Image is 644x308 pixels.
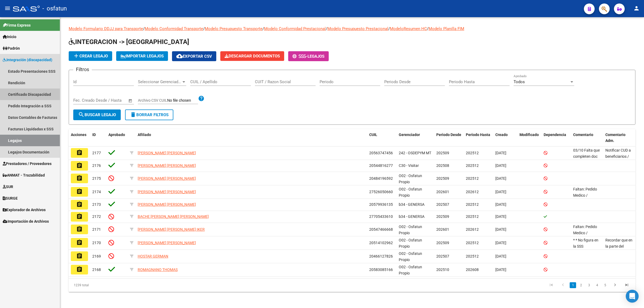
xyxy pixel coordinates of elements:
[76,226,83,232] mat-icon: assignment
[493,129,517,147] datatable-header-cell: Creado
[73,98,95,103] input: Fecha inicio
[92,190,101,194] span: 2174
[466,190,479,194] span: 202612
[399,238,422,248] span: O02 - Osfatun Propio
[92,227,101,232] span: 2171
[92,176,101,181] span: 2175
[495,214,506,219] span: [DATE]
[436,151,449,155] span: 202509
[399,187,422,197] span: O02 - Osfatun Propio
[541,129,571,147] datatable-header-cell: Dependencia
[69,51,112,61] button: Crear Legajo
[466,214,479,219] span: 202512
[495,163,506,168] span: [DATE]
[626,290,639,303] div: Open Intercom Messenger
[73,53,79,59] mat-icon: add
[399,163,419,168] span: C30 - Visitar
[466,202,479,207] span: 202512
[138,227,205,232] span: [PERSON_NAME] [PERSON_NAME] IKER
[73,54,108,58] span: Crear Legajo
[116,51,168,61] button: IMPORTAR LEGAJOS
[605,133,625,143] span: Comentario Adm.
[138,79,181,84] span: Seleccionar Gerenciador
[130,112,169,117] span: Borrar Filtros
[367,129,397,147] datatable-header-cell: CUIL
[90,129,106,147] datatable-header-cell: ID
[546,282,556,288] a: go to first page
[76,149,83,156] mat-icon: assignment
[92,267,101,272] span: 2168
[138,267,178,272] span: ROMAGNANO THOMAS
[130,111,136,118] mat-icon: delete
[436,227,449,232] span: 202601
[399,265,422,275] span: O02 - Osfatun Propio
[399,202,425,207] span: b34 - GENERSA
[73,109,121,120] button: Buscar Legajo
[466,176,479,181] span: 202512
[397,129,434,147] datatable-header-cell: Gerenciador
[76,213,83,220] mat-icon: assignment
[69,26,635,292] div: / / / / / /
[369,202,393,207] span: 20579936135
[225,54,280,58] span: Descargar Documentos
[3,57,52,63] span: Integración (discapacidad)
[436,254,449,258] span: 202507
[436,267,449,272] span: 202510
[558,282,568,288] a: go to previous page
[42,3,67,14] span: - osfatun
[594,282,600,288] a: 4
[69,26,143,31] a: Modelo Formulario DDJJ para Transporte
[76,188,83,195] mat-icon: assignment
[76,175,83,181] mat-icon: assignment
[436,176,449,181] span: 202509
[71,133,86,137] span: Acciones
[369,267,393,272] span: 20583085166
[544,133,566,137] span: Dependencia
[167,98,198,103] input: Archivo CSV CUIL
[176,54,212,59] span: Exportar CSV
[3,22,31,28] span: Firma Express
[138,254,168,258] span: HOSTAR GERMAN
[220,51,284,61] button: Descargar Documentos
[120,54,164,58] span: IMPORTAR LEGAJOS
[369,151,393,155] span: 20563747456
[3,161,52,167] span: Prestadores / Proveedores
[390,26,427,31] a: ModeloResumen HC
[92,163,101,168] span: 2176
[466,227,479,232] span: 202612
[308,54,324,59] span: Legajos
[172,51,216,61] button: Exportar CSV
[434,129,464,147] datatable-header-cell: Periodo Desde
[3,195,18,201] span: SURGE
[495,254,506,258] span: [DATE]
[586,282,592,288] a: 3
[76,239,83,246] mat-icon: assignment
[198,95,204,102] mat-icon: help
[369,254,393,258] span: 20466127826
[369,133,377,137] span: CUIL
[369,214,393,219] span: 27705433610
[92,133,96,137] span: ID
[495,202,506,207] span: [DATE]
[633,5,640,12] mat-icon: person
[78,112,116,117] span: Buscar Legajo
[100,98,126,103] input: Fecha fin
[92,254,101,258] span: 2169
[369,190,393,194] span: 27526050660
[578,282,584,288] a: 2
[399,151,431,155] span: 242 - OSDEPYM MT
[138,241,196,245] span: [PERSON_NAME] [PERSON_NAME]
[571,129,603,147] datatable-header-cell: Comentario
[145,26,203,31] a: Modelo Conformidad Transporte
[466,254,479,258] span: 202512
[514,79,525,84] span: Todos
[495,241,506,245] span: [DATE]
[138,151,196,155] span: [PERSON_NAME] [PERSON_NAME]
[495,151,506,155] span: [DATE]
[138,163,196,168] span: [PERSON_NAME] [PERSON_NAME]
[108,133,125,137] span: Aprobado
[399,225,422,235] span: O02 - Osfatun Propio
[593,281,601,290] li: page 4
[138,214,209,219] span: BACHE [PERSON_NAME] [PERSON_NAME]
[573,238,598,248] span: * * No figura en la SSS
